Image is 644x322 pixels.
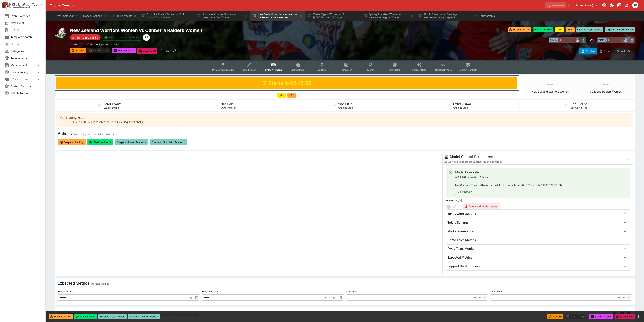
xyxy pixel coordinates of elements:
span: Event Calendar [11,14,41,18]
h6: - VS - [588,38,595,42]
p: Starts in 03:15:52 [76,36,98,40]
p: Expected Metrics [90,282,109,286]
span: Auditing [317,68,327,71]
span: Nexus Entities [11,42,41,46]
button: No Bookmarks [566,2,572,8]
button: Simulator Prices Available [102,34,141,41]
p: Overtype [586,49,596,53]
label: Expected Line [58,289,199,294]
button: Suspend Betting [49,314,73,319]
span: Tournaments [11,56,41,60]
button: +5m [287,93,296,98]
button: System Settings [81,11,108,21]
h5: End Event [570,102,587,106]
span: Awaiting Start [453,106,468,109]
img: PriceKinetics [9,3,38,6]
p: Canberra Raiders Women [590,90,622,93]
button: Brisbane Broncos Women vs Parramatta Eels Women [195,11,250,21]
span: Not-Completed [570,106,587,109]
h5: 1st Half [221,102,233,106]
span: Detail Editor [242,68,256,71]
div: Trading Note [66,115,144,120]
button: Start the Event [74,314,97,319]
span: Infrastructure [11,77,36,81]
span: Adjust metrics and options to adjust the pricing model. [444,160,502,163]
button: North Queensland Cowboys Women vs Canterbury Bull... [417,11,471,21]
label: Line Juice [346,289,488,294]
button: Send Snapshot [112,48,136,53]
button: Override [597,48,615,54]
img: PriceKinetics Logo [1,2,9,9]
button: Connected to PK [601,2,608,9]
h1: -- [547,79,553,89]
button: Auto-Save [615,48,635,54]
label: Total Juice [490,289,632,294]
button: Suspend Player Markets [576,27,603,32]
h4: Expected Metrics [58,281,90,286]
div: Model Control Parameters [444,155,622,159]
button: Download Model Inputs [463,203,499,209]
span: Template Search [11,35,41,39]
button: more [159,48,163,54]
span: [PERSON_NAME] still in reserves will need voiding if not final 17 [66,120,144,124]
button: Send Snapshot [589,314,613,319]
p: Revision 34504 [99,42,118,46]
button: +5m [566,27,575,32]
span: Attempted @ [DATE] 1:16:19 PM Last Complete Triggered by tradingmodelprocessor-scheduled in 9.53 ... [455,175,562,186]
button: Peter Fairgrieve [631,1,639,10]
button: Refresh [547,314,563,319]
span: Simulator [389,68,400,71]
h4: Actions [58,131,72,136]
button: Sydney Roosters Women vs Newcastle Knights Women [361,11,416,21]
button: Suspend Simulator Markets [605,27,635,32]
span: Teams [367,68,374,71]
button: +1m [277,93,286,98]
span: Event Pending [103,106,119,109]
button: Documentation [616,2,623,9]
span: Related Events [435,68,452,71]
span: Bulk Actions [291,68,305,71]
span: System Settings [11,84,41,88]
span: Search [11,28,41,32]
img: Sportsbook Management [9,6,30,8]
span: Awaiting Start [221,106,236,109]
button: Cronulla Sharks Women vs Gold Coast Titans Women [140,11,194,21]
h5: Start Event [103,102,121,106]
h5: Extra-Time [453,102,471,106]
p: Show Debug [446,199,459,202]
button: Suspend Betting [508,27,531,32]
button: View Details [455,189,475,195]
button: Start the Event [87,139,113,145]
div: Start From [579,48,635,54]
h1: -- [602,79,609,89]
span: Help & Support [11,91,41,95]
button: Wests Tigers Women vs St. [PERSON_NAME] Dragon... [306,11,360,21]
img: rugby_league.png [55,27,67,40]
h6: Support Configuration [447,264,480,268]
button: Event Calendar [54,11,80,21]
span: Sports Pricing [11,70,36,74]
button: +1m [555,27,564,32]
div: Trading Console [50,3,543,7]
div: Peter Fairgrieve [632,2,638,8]
h5: 2nd Half [338,102,352,106]
h6: Home Team Metrics [447,238,476,242]
span: Management [11,63,36,67]
button: Start the Event [533,27,553,32]
h6: InPlay Core Options [447,212,476,216]
div: Model Complete [455,170,562,174]
h6: Expected Metrics [447,255,472,259]
p: Auto-Save [621,49,633,53]
button: New Zealand Warriors Women vs Canberra Raiders Women [250,11,305,21]
button: Select Tenant [573,2,600,8]
span: Templates [341,68,352,71]
button: Tournaments [472,11,501,21]
h6: Away Team Metrics [447,247,475,251]
div: Event type filters [209,60,480,74]
button: Toggle light/dark mode [608,2,615,9]
input: search [545,2,566,8]
button: Suspend Simulator Markets [128,314,160,319]
h6: Market Generation [447,229,474,233]
p: New Zealand Warriors Women [531,90,569,93]
span: System Controls [459,68,477,71]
